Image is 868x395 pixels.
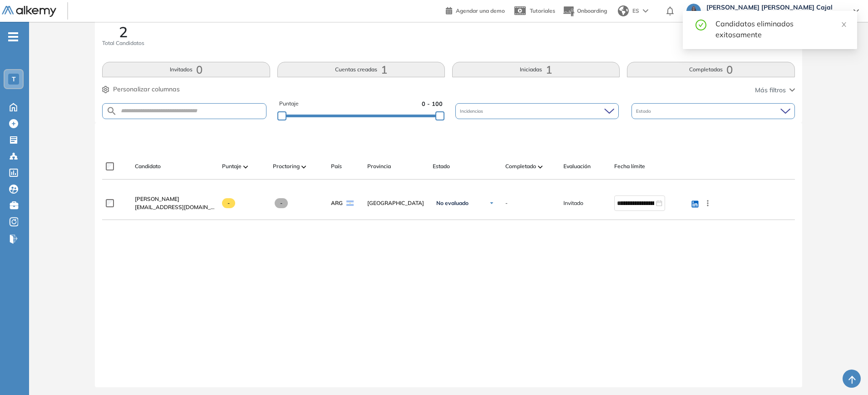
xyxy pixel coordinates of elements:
[489,200,494,206] img: Ícono de flecha
[273,162,300,170] span: Proctoring
[706,4,844,11] span: [PERSON_NAME] [PERSON_NAME] Cajal
[456,7,505,14] span: Agendar una demo
[436,200,469,207] span: No evaluado
[331,162,342,170] span: País
[841,21,847,28] span: close
[346,200,354,206] img: ARG
[695,18,706,30] span: check-circle
[614,162,645,170] span: Fecha límite
[102,85,180,94] button: Personalizar columnas
[755,85,795,95] button: Más filtros
[222,162,242,170] span: Puntaje
[367,162,391,170] span: Provincia
[243,165,248,168] img: [missing "en.ARROW_ALT" translation]
[275,198,288,208] span: -
[301,165,306,168] img: [missing "en.ARROW_ALT" translation]
[643,9,648,13] img: arrow
[135,162,161,170] span: Candidato
[8,36,18,38] i: -
[433,162,450,170] span: Estado
[135,203,215,211] span: [EMAIL_ADDRESS][DOMAIN_NAME]
[452,62,620,77] button: Iniciadas1
[618,5,629,16] img: world
[135,195,215,203] a: [PERSON_NAME]
[562,1,607,21] button: Onboarding
[2,6,56,17] img: Logo
[563,199,583,207] span: Invitado
[715,18,846,40] div: Candidatos eliminados exitosamente
[755,85,786,95] span: Más filtros
[102,39,144,47] span: Total Candidatos
[367,199,425,207] span: [GEOGRAPHIC_DATA]
[577,7,607,14] span: Onboarding
[102,62,270,77] button: Invitados0
[563,162,591,170] span: Evaluación
[135,195,179,202] span: [PERSON_NAME]
[12,75,16,83] span: T
[422,100,443,108] span: 0 - 100
[538,165,542,168] img: [missing "en.ARROW_ALT" translation]
[505,162,536,170] span: Completado
[119,25,128,39] span: 2
[460,108,485,115] span: Incidencias
[279,100,299,108] span: Puntaje
[113,85,180,94] span: Personalizar columnas
[446,5,505,15] a: Agendar una demo
[631,103,795,119] div: Estado
[505,199,508,207] span: -
[636,108,653,115] span: Estado
[632,7,639,15] span: ES
[277,62,445,77] button: Cuentas creadas1
[222,198,235,208] span: -
[331,199,343,207] span: ARG
[530,7,555,14] span: Tutoriales
[455,103,619,119] div: Incidencias
[106,105,117,117] img: SEARCH_ALT
[627,62,794,77] button: Completadas0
